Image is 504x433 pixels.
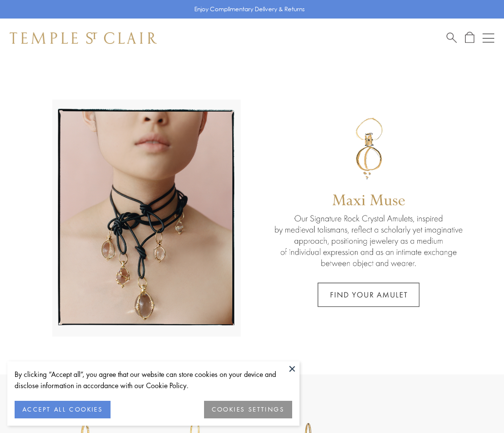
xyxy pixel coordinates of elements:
button: ACCEPT ALL COOKIES [15,401,111,418]
div: By clicking “Accept all”, you agree that our website can store cookies on your device and disclos... [15,369,292,391]
a: Open Shopping Bag [465,32,474,44]
img: Temple St. Clair [10,32,157,44]
button: COOKIES SETTINGS [204,401,292,418]
button: Open navigation [483,32,494,44]
p: Enjoy Complimentary Delivery & Returns [194,4,305,14]
a: Search [447,32,457,44]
